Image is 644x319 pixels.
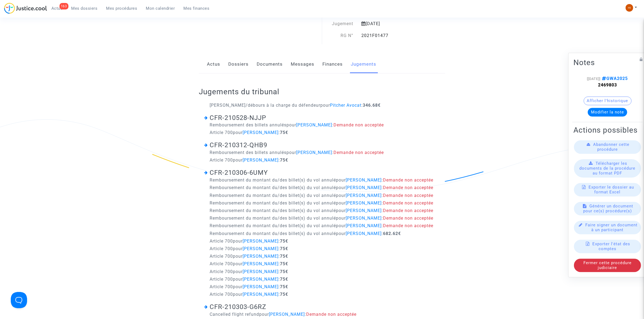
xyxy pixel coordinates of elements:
span: Mes procédures [106,6,137,11]
span: [PERSON_NAME] [243,254,279,259]
a: 163Actus [47,4,67,12]
span: [PERSON_NAME] [346,177,382,183]
p: Article 700 : [210,260,440,267]
b: 75€ [280,261,288,266]
span: [PERSON_NAME] [243,269,279,274]
span: Demande non acceptée [383,177,433,183]
b: 75€ [280,130,288,135]
p: Article 700 : [210,245,440,252]
span: pour [233,254,279,259]
strong: 2469803 [598,82,617,88]
p: Remboursement des billets annulés : [210,122,440,128]
span: [PERSON_NAME] [346,193,382,198]
b: 75€ [280,269,288,274]
span: [PERSON_NAME] [243,239,279,244]
span: Demande non acceptée [333,122,384,127]
button: Afficher l'historique [584,96,632,105]
span: [PERSON_NAME] [243,130,279,135]
span: pour [336,231,382,236]
span: Faire signer un document à un participant [585,223,638,232]
a: Mes procédures [102,4,142,12]
span: pour [233,269,279,274]
span: Demande non acceptée [383,208,433,213]
span: pour [233,130,279,135]
span: pour [336,208,382,213]
h2: Jugements du tribunal [199,87,445,96]
a: Actus [207,55,220,73]
p: Article 700 : [210,238,440,244]
span: GWA2025 [601,76,628,81]
p: Remboursement du montant du/des billet(s) du vol annulé : [210,230,440,237]
iframe: Help Scout Beacon - Open [11,292,27,308]
p: Remboursement du montant du/des billet(s) du vol annulé : [210,222,440,229]
span: Fermer cette procédure judiciaire [583,260,632,270]
b: 75€ [280,246,288,251]
span: [PERSON_NAME] [243,292,279,297]
p: Article 700 : [210,276,440,283]
span: Demande non acceptée [383,223,433,228]
img: fc99b196863ffcca57bb8fe2645aafd9 [626,4,633,12]
span: pour [286,150,332,155]
span: [PERSON_NAME] [346,216,382,221]
span: [PERSON_NAME] [269,312,305,317]
span: [PERSON_NAME] [346,200,382,206]
p: Remboursement du montant du/des billet(s) du vol annulé : [210,200,440,206]
b: 75€ [280,254,288,259]
span: [PERSON_NAME] [296,150,332,155]
span: pour [336,177,382,183]
b: 75€ [280,277,288,282]
p: Remboursement du montant du/des billet(s) du vol annulé : [210,184,440,191]
p: Article 700 : [210,129,440,136]
span: pour [336,200,382,206]
span: [PERSON_NAME] [346,223,382,228]
span: Exporter le dossier au format Excel [589,185,634,194]
b: 75€ [280,292,288,297]
b: 75€ [280,239,288,244]
p: Cancelled flight refund : [210,311,440,318]
div: Jugement [322,21,358,27]
span: Abandonner cette procédure [593,142,630,152]
span: [[DATE]] [587,77,601,81]
img: jc-logo.svg [4,3,47,14]
h2: Notes [573,58,642,67]
div: [DATE] [357,21,428,27]
span: Demande non acceptée [333,150,384,155]
span: Demande non acceptée [383,200,433,206]
a: CFR-210312-QHB9 [210,141,267,149]
b: 346.68€ [363,103,381,108]
span: pour [320,103,361,108]
button: Modifier la note [588,108,627,116]
p: Remboursement du montant du/des billet(s) du vol annulé : [210,215,440,221]
p: Article 700 : [210,283,440,290]
b: 75€ [280,284,288,289]
span: Demande non acceptée [383,193,433,198]
p: Article 700 : [210,291,440,298]
span: pour [233,277,279,282]
span: pour [233,284,279,289]
span: pour [259,312,305,317]
span: pour [336,185,382,190]
a: Finances [322,55,343,73]
span: Télécharger les documents de la procédure au format PDF [580,161,636,176]
span: [PERSON_NAME] [346,185,382,190]
span: [PERSON_NAME] [243,157,279,163]
a: CFR-210528-NJJP [210,114,266,122]
span: [PERSON_NAME] [296,122,332,127]
span: Demande non acceptée [383,185,433,190]
span: Générer un document pour ce(s) procédure(s) [583,204,633,213]
p: Remboursement du montant du/des billet(s) du vol annulé : [210,177,440,183]
div: 163 [60,3,68,9]
span: Mes finances [184,6,210,11]
span: pour [233,261,279,266]
a: Documents [257,55,283,73]
a: Mes dossiers [67,4,102,12]
span: [PERSON_NAME] [243,284,279,289]
span: pour [233,292,279,297]
p: Article 700 : [210,157,440,163]
h2: Actions possibles [573,125,642,135]
p: [PERSON_NAME]/débours à la charge du défendeur : [210,102,440,109]
p: Article 700 : [210,253,440,260]
a: Mon calendrier [142,4,179,12]
span: Demande non acceptée [306,312,356,317]
a: Messages [291,55,314,73]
